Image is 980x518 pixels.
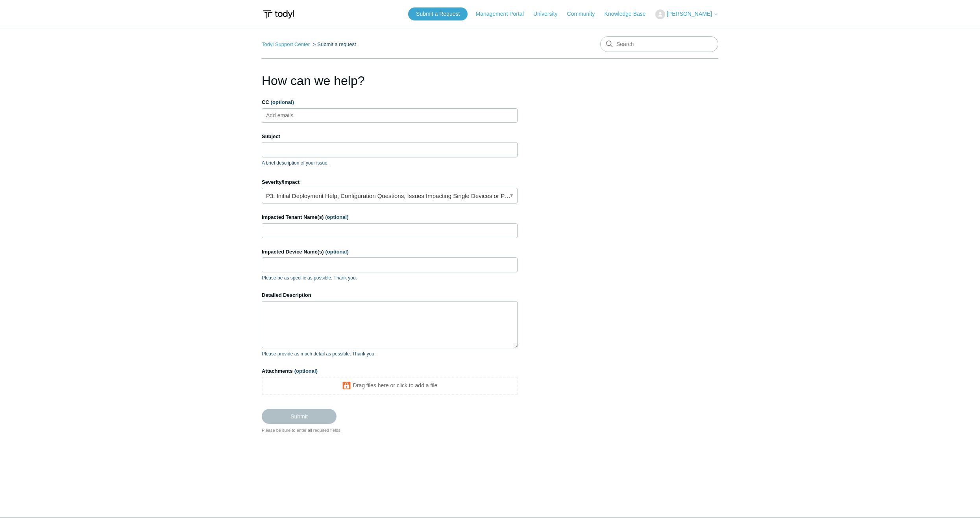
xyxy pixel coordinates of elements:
[262,41,310,47] a: Todyl Support Center
[263,109,310,121] input: Add emails
[262,133,518,141] label: Subject
[262,159,518,166] p: A brief description of your issue.
[271,99,294,105] span: (optional)
[262,188,518,203] a: P3: Initial Deployment Help, Configuration Questions, Issues Impacting Single Devices or Past Out...
[262,248,518,256] label: Impacted Device Name(s)
[311,41,356,47] li: Submit a request
[408,7,468,20] a: Submit a Request
[325,249,349,255] span: (optional)
[262,178,518,186] label: Severity/Impact
[325,214,348,220] span: (optional)
[262,71,518,90] h1: How can we help?
[262,41,311,47] li: Todyl Support Center
[476,10,532,18] a: Management Portal
[262,427,518,434] div: Please be sure to enter all required fields.
[262,274,518,281] p: Please be as specific as possible. Thank you.
[533,10,565,18] a: University
[294,368,318,374] span: (optional)
[262,213,518,221] label: Impacted Tenant Name(s)
[262,367,518,375] label: Attachments
[605,10,654,18] a: Knowledge Base
[262,350,518,357] p: Please provide as much detail as possible. Thank you.
[600,36,718,52] input: Search
[262,7,295,22] img: Todyl Support Center Help Center home page
[262,291,518,299] label: Detailed Description
[655,9,718,19] button: [PERSON_NAME]
[262,98,518,106] label: CC
[567,10,603,18] a: Community
[262,409,337,424] input: Submit
[667,11,712,17] span: [PERSON_NAME]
